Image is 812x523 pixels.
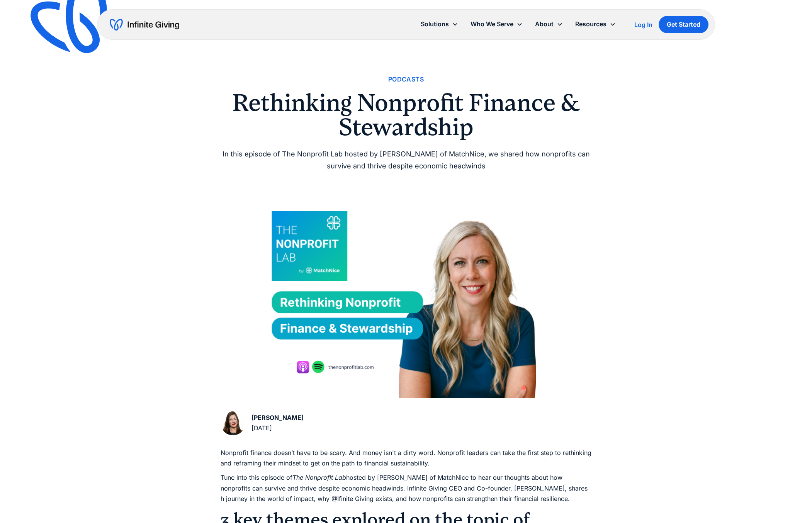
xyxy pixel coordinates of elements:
div: [PERSON_NAME] [251,413,304,423]
h1: Rethinking Nonprofit Finance & Stewardship [221,91,591,139]
p: Nonprofit finance doesn’t have to be scary. And money isn't a dirty word. Nonprofit leaders can t... [221,448,591,469]
div: In this episode of The Nonprofit Lab hosted by [PERSON_NAME] of MatchNice, we shared how nonprofi... [221,148,591,172]
p: Tune into this episode of hosted by [PERSON_NAME] of MatchNice to hear our thoughts about how non... [221,472,591,504]
a: [PERSON_NAME][DATE] [221,411,304,435]
a: Log In [634,20,652,29]
div: Who We Serve [464,16,529,32]
a: Get Started [659,16,708,33]
div: Solutions [414,16,464,32]
a: Podcasts [388,74,424,85]
div: [DATE] [251,423,304,433]
a: home [110,19,179,31]
div: About [535,19,554,29]
div: Solutions [421,19,449,29]
div: Resources [575,19,606,29]
div: Resources [569,16,622,32]
div: About [529,16,569,32]
em: The Nonprofit Lab [292,474,346,481]
div: Who We Serve [471,19,513,29]
div: Log In [634,22,652,28]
